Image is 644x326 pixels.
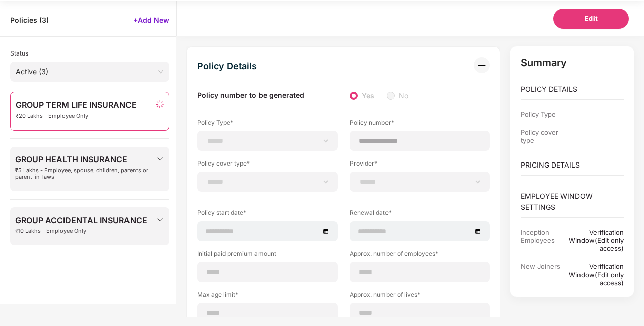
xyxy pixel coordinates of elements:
[521,84,624,95] p: POLICY DETAILS
[521,159,624,171] p: PRICING DETAILS
[564,228,624,252] div: Verification Window(Edit only access)
[133,15,169,25] span: +Add New
[10,49,28,57] span: Status
[197,118,338,131] label: Policy Type*
[585,14,598,24] span: Edit
[553,9,629,29] button: Edit
[197,208,338,221] label: Policy start date*
[10,15,49,25] span: Policies ( 3 )
[521,110,563,118] div: Policy Type
[197,290,338,303] label: Max age limit*
[197,57,257,75] div: Policy Details
[521,191,624,213] p: EMPLOYEE WINDOW SETTINGS
[350,290,490,303] label: Approx. number of lives*
[197,249,338,262] label: Initial paid premium amount
[197,90,304,101] label: Policy number to be generated
[521,128,563,144] div: Policy cover type
[350,249,490,262] label: Approx. number of employees*
[15,155,156,164] span: GROUP HEALTH INSURANCE
[350,208,490,221] label: Renewal date*
[197,159,338,172] label: Policy cover type*
[564,262,624,287] div: Verification Window(Edit only access)
[521,262,563,287] div: New Joiners
[16,64,164,79] span: Active (3)
[474,57,490,73] img: svg+xml;base64,PHN2ZyB3aWR0aD0iMzIiIGhlaWdodD0iMzIiIHZpZXdCb3g9IjAgMCAzMiAzMiIgZmlsbD0ibm9uZSIgeG...
[350,118,490,131] label: Policy number*
[15,167,156,180] span: ₹5 Lakhs - Employee, spouse, children, parents or parent-in-laws
[395,90,412,101] span: No
[16,113,137,119] span: ₹20 Lakhs - Employee Only
[156,215,164,224] img: svg+xml;base64,PHN2ZyBpZD0iRHJvcGRvd24tMzJ4MzIiIHhtbG5zPSJodHRwOi8vd3d3LnczLm9yZy8yMDAwL3N2ZyIgd2...
[156,155,164,163] img: svg+xml;base64,PHN2ZyBpZD0iRHJvcGRvd24tMzJ4MzIiIHhtbG5zPSJodHRwOi8vd3d3LnczLm9yZy8yMDAwL3N2ZyIgd2...
[358,90,378,101] span: Yes
[521,57,624,69] p: Summary
[16,100,137,110] span: GROUP TERM LIFE INSURANCE
[15,215,147,225] span: GROUP ACCIDENTAL INSURANCE
[350,159,490,172] label: Provider*
[521,228,563,252] div: Inception Employees
[15,228,147,234] span: ₹10 Lakhs - Employee Only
